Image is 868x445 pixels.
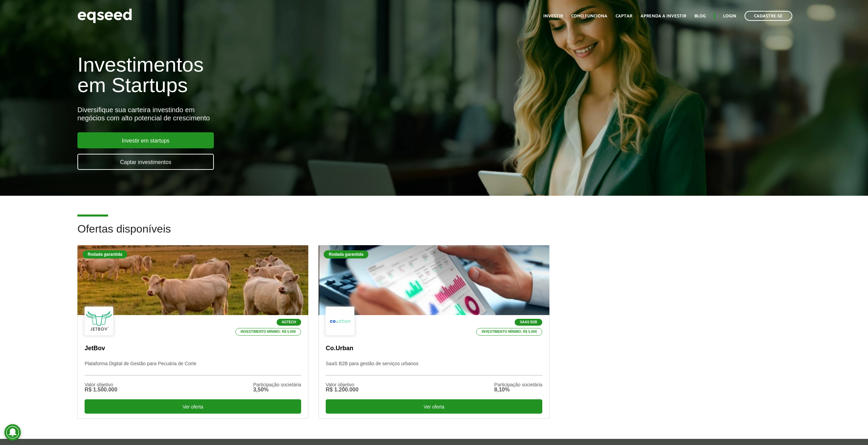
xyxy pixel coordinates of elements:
[326,361,542,375] p: SaaS B2B para gestão de serviços urbanos
[515,319,542,326] p: SaaS B2B
[616,14,632,18] a: Captar
[641,14,686,18] a: Aprenda a investir
[77,55,501,95] h1: Investimentos em Startups
[571,14,607,18] a: Como funciona
[85,399,301,414] div: Ver oferta
[77,132,214,148] a: Investir em startups
[277,319,301,326] p: Agtech
[543,14,563,18] a: Investir
[494,387,542,392] div: 8,10%
[85,382,117,387] div: Valor objetivo
[85,345,301,352] p: JetBov
[77,223,791,245] h2: Ofertas disponíveis
[85,361,301,375] p: Plataforma Digital de Gestão para Pecuária de Corte
[83,250,127,258] div: Rodada garantida
[326,399,542,414] div: Ver oferta
[326,345,542,352] p: Co.Urban
[319,245,549,419] a: Rodada garantida SaaS B2B Investimento mínimo: R$ 5.000 Co.Urban SaaS B2B para gestão de serviços...
[694,14,706,18] a: Blog
[326,382,358,387] div: Valor objetivo
[494,382,542,387] div: Participação societária
[723,14,736,18] a: Login
[253,387,301,392] div: 3,50%
[77,106,501,122] div: Diversifique sua carteira investindo em negócios com alto potencial de crescimento
[85,387,117,392] div: R$ 1.500.000
[326,387,358,392] div: R$ 1.200.000
[77,245,308,419] a: Rodada garantida Agtech Investimento mínimo: R$ 5.000 JetBov Plataforma Digital de Gestão para Pe...
[235,328,301,336] p: Investimento mínimo: R$ 5.000
[324,250,368,258] div: Rodada garantida
[745,11,792,21] a: Cadastre-se
[253,382,301,387] div: Participação societária
[476,328,542,336] p: Investimento mínimo: R$ 5.000
[77,154,214,170] a: Captar investimentos
[77,7,132,25] img: EqSeed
